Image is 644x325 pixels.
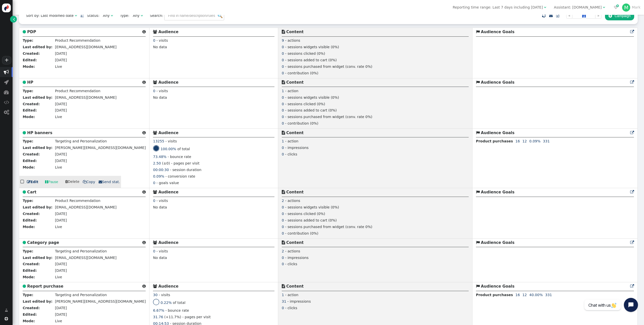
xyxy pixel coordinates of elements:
[285,121,318,125] span: - contribution (0%)
[23,249,33,253] b: Type:
[42,177,62,186] a: Pause
[282,152,284,156] span: 0
[153,131,157,135] span: 
[481,80,515,85] b: Audience Goals
[286,131,304,135] b: Content
[153,89,155,93] span: 0
[55,45,116,49] span: [EMAIL_ADDRESS][DOMAIN_NAME]
[4,90,9,95] span: 
[285,38,300,42] span: - actions
[543,139,550,143] span: 331
[282,139,284,143] span: 1
[603,6,605,9] span: 
[142,30,146,34] span: 
[1,306,12,315] a: 
[23,146,52,150] b: Last edited by:
[23,38,33,42] b: Type:
[282,131,285,135] span: 
[170,168,202,172] span: - session duration
[158,240,178,245] b: Audience
[133,13,140,18] div: Any
[84,13,99,18] span: Status:
[476,139,513,143] b: Product purchases
[282,299,286,303] span: 31
[20,178,25,185] span: 
[55,249,107,253] span: Targeting and Personalization
[285,199,300,203] span: - actions
[55,159,67,163] span: [DATE]
[476,80,480,84] span: 
[622,4,630,12] div: M
[23,262,40,266] b: Created:
[99,180,102,184] span: 
[153,80,157,84] span: 
[285,256,308,260] span: - impressions
[26,13,73,18] div: Sort by: Last modified date
[23,45,52,49] b: Last edited by:
[111,14,113,17] span: 
[285,65,372,69] span: - sessions purchased from widget (conv. rate 0%)
[27,179,38,185] a: Edit
[285,139,298,143] span: - action
[165,308,189,312] span: - bounce rate
[55,306,67,310] span: [DATE]
[630,190,634,194] a: 
[285,102,325,106] span: - sessions clicked (0%)
[23,165,35,169] b: Mode:
[286,284,304,289] b: Content
[27,190,36,194] b: Cart
[55,212,67,216] span: [DATE]
[164,11,224,20] input: Find in name/description/rules
[515,293,520,297] span: 16
[481,30,515,34] b: Audience Goals
[554,5,602,10] div: Assistant: [DOMAIN_NAME]
[171,161,199,165] span: - pages per visit
[282,225,284,229] span: 0
[476,30,480,34] span: 
[65,180,80,184] a: Delete
[286,190,304,194] b: Content
[609,14,612,18] span: 
[164,315,181,319] span: (+11.7%)
[99,179,120,185] a: Send stat.
[582,14,586,18] span: 1
[99,180,120,184] span: Send stat.
[285,293,298,297] span: - action
[165,139,177,143] span: - visits
[153,190,157,194] span: 
[282,51,284,56] span: 0
[285,218,337,222] span: - sessions added to cart (0%)
[285,249,300,253] span: - actions
[282,231,284,235] span: 0
[282,121,284,125] span: 0
[282,65,284,69] span: 0
[55,319,62,323] span: Live
[285,262,297,266] span: - clicks
[153,139,164,143] span: 13255
[23,205,52,209] b: Last edited by:
[173,301,185,305] span: of total
[282,89,284,93] span: 1
[27,80,33,85] b: HP
[55,38,100,42] span: Product Recommendation
[282,115,284,119] span: 0
[23,199,33,203] b: Type:
[23,299,52,303] b: Last edited by:
[545,293,552,297] span: 331
[55,139,107,143] span: Targeting and Personalization
[153,249,155,253] span: 0
[162,161,170,165] span: (±0)
[614,6,618,9] span: 
[282,293,284,297] span: 1
[529,139,540,143] span: 0.09%
[10,16,17,23] a: 
[80,14,84,17] span: Sorted in descending order
[481,284,515,289] b: Audience Goals
[285,205,339,209] span: - sessions widgets visible (0%)
[13,17,15,22] span: 
[529,293,543,297] span: 40.00%
[156,199,168,203] span: - visits
[218,14,222,18] img: icon_search.png
[153,241,157,244] span: 
[282,30,285,34] span: 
